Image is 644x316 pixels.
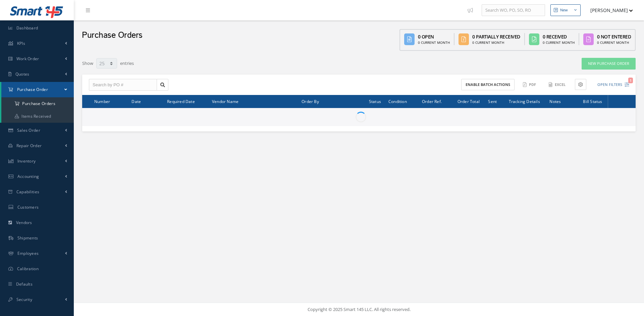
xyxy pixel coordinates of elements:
[82,30,143,40] h2: Purchase Orders
[17,40,25,46] span: KPIs
[16,143,42,148] span: Repair Order
[131,98,141,104] span: Date
[16,56,39,62] span: Work Order
[550,4,581,16] button: New
[16,297,32,302] span: Security
[461,79,515,91] button: Enable batch actions
[418,40,450,45] div: 0 Current Month
[16,281,33,287] span: Defaults
[582,58,636,70] a: New Purchase Order
[212,98,238,104] span: Vendor Name
[302,98,319,104] span: Order By
[388,98,407,104] span: Condition
[16,189,40,195] span: Capabilities
[560,7,568,13] div: New
[584,4,633,17] button: [PERSON_NAME]
[418,33,450,40] div: 0 Open
[17,204,39,210] span: Customers
[17,250,39,256] span: Employees
[17,127,40,133] span: Sales Order
[120,58,134,67] label: entries
[15,71,30,77] span: Quotes
[482,4,545,16] input: Search WO, PO, SO, RO
[17,235,38,241] span: Shipments
[597,40,631,45] div: 0 Current Month
[80,306,637,313] div: Copyright © 2025 Smart 145 LLC. All rights reserved.
[628,78,633,83] span: 1
[369,98,381,104] span: Status
[1,97,74,110] a: Purchase Orders
[89,79,157,91] input: Search by PO #
[509,98,540,104] span: Tracking Details
[591,79,629,90] button: Open Filters1
[545,79,570,91] button: Excel
[16,220,32,225] span: Vendors
[458,98,480,104] span: Order Total
[17,87,48,92] span: Purchase Order
[488,98,497,104] span: Sent
[17,174,39,179] span: Accounting
[549,98,561,104] span: Notes
[583,98,602,104] span: Bill Status
[94,98,110,104] span: Number
[520,79,540,91] button: PDF
[543,33,575,40] div: 0 Received
[472,33,520,40] div: 0 Partially Received
[1,110,74,123] a: Items Received
[82,58,93,67] label: Show
[472,40,520,45] div: 0 Current Month
[17,158,36,164] span: Inventory
[543,40,575,45] div: 0 Current Month
[167,98,195,104] span: Required Date
[1,82,74,97] a: Purchase Order
[422,98,442,104] span: Order Ref.
[16,25,38,31] span: Dashboard
[597,33,631,40] div: 0 Not Entered
[17,266,39,272] span: Calibration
